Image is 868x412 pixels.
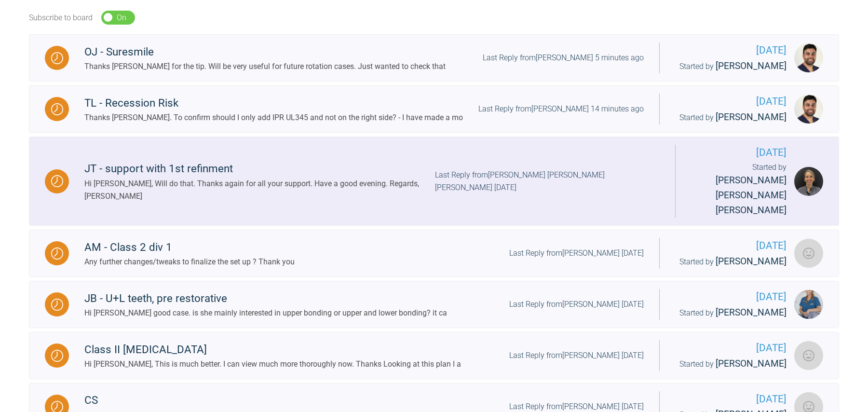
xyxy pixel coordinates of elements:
[29,34,839,82] a: WaitingOJ - SuresmileThanks [PERSON_NAME] for the tip. Will be very useful for future rotation ca...
[675,340,787,356] span: [DATE]
[435,169,660,193] div: Last Reply from [PERSON_NAME] [PERSON_NAME] [PERSON_NAME] [DATE]
[716,175,787,215] span: [PERSON_NAME] [PERSON_NAME] [PERSON_NAME]
[675,289,787,305] span: [DATE]
[716,256,787,267] span: [PERSON_NAME]
[117,12,126,24] div: On
[84,256,295,268] div: Any further changes/tweaks to finalize the set up ? Thank you
[84,290,447,307] div: JB - U+L teeth, pre restorative
[51,350,63,362] img: Waiting
[716,60,787,71] span: [PERSON_NAME]
[84,43,446,61] div: OJ - Suresmile
[84,358,461,371] div: Hi [PERSON_NAME], This is much better. I can view much more thoroughly now. Thanks Looking at thi...
[794,290,823,319] img: Katherine Weatherly
[675,42,787,58] span: [DATE]
[29,85,839,133] a: WaitingTL - Recession RiskThanks [PERSON_NAME]. To confirm should I only add IPR UL345 and not on...
[51,299,63,311] img: Waiting
[675,238,787,254] span: [DATE]
[84,95,463,112] div: TL - Recession Risk
[29,281,839,328] a: WaitingJB - U+L teeth, pre restorativeHi [PERSON_NAME] good case. is she mainly interested in upp...
[675,94,787,110] span: [DATE]
[84,111,463,124] div: Thanks [PERSON_NAME]. To confirm should I only add IPR UL345 and not on the right side? - I have ...
[84,239,295,256] div: AM - Class 2 div 1
[29,137,839,226] a: WaitingJT - support with 1st refinmentHi [PERSON_NAME], Will do that. Thanks again for all your s...
[51,247,63,260] img: Waiting
[716,111,787,123] span: [PERSON_NAME]
[478,103,644,115] div: Last Reply from [PERSON_NAME] 14 minutes ago
[691,145,787,161] span: [DATE]
[84,341,461,358] div: Class II [MEDICAL_DATA]
[84,392,403,409] div: CS
[509,349,644,362] div: Last Reply from [PERSON_NAME] [DATE]
[716,358,787,369] span: [PERSON_NAME]
[51,52,63,64] img: Waiting
[675,59,787,74] div: Started by
[675,391,787,407] span: [DATE]
[29,332,839,379] a: WaitingClass II [MEDICAL_DATA]Hi [PERSON_NAME], This is much better. I can view much more thoroug...
[794,95,823,124] img: Davinderjit Singh
[84,60,446,73] div: Thanks [PERSON_NAME] for the tip. Will be very useful for future rotation cases. Just wanted to c...
[716,307,787,318] span: [PERSON_NAME]
[794,43,823,72] img: Davinderjit Singh
[483,52,644,64] div: Last Reply from [PERSON_NAME] 5 minutes ago
[51,175,63,187] img: Waiting
[84,307,447,319] div: Hi [PERSON_NAME] good case. is she mainly interested in upper bonding or upper and lower bonding?...
[794,167,823,196] img: Joana Alexandra Domingues Santos de Matos
[675,305,787,320] div: Started by
[794,341,823,370] img: Annita Tasiou
[84,160,435,178] div: JT - support with 1st refinment
[29,230,839,277] a: WaitingAM - Class 2 div 1Any further changes/tweaks to finalize the set up ? Thank youLast Reply ...
[675,110,787,125] div: Started by
[509,247,644,260] div: Last Reply from [PERSON_NAME] [DATE]
[675,357,787,371] div: Started by
[84,178,435,202] div: Hi [PERSON_NAME], Will do that. Thanks again for all your support. Have a good evening. Regards, ...
[675,254,787,269] div: Started by
[691,161,787,218] div: Started by
[29,12,93,24] div: Subscribe to board
[51,103,63,115] img: Waiting
[509,298,644,311] div: Last Reply from [PERSON_NAME] [DATE]
[794,239,823,268] img: Yuliya Khober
